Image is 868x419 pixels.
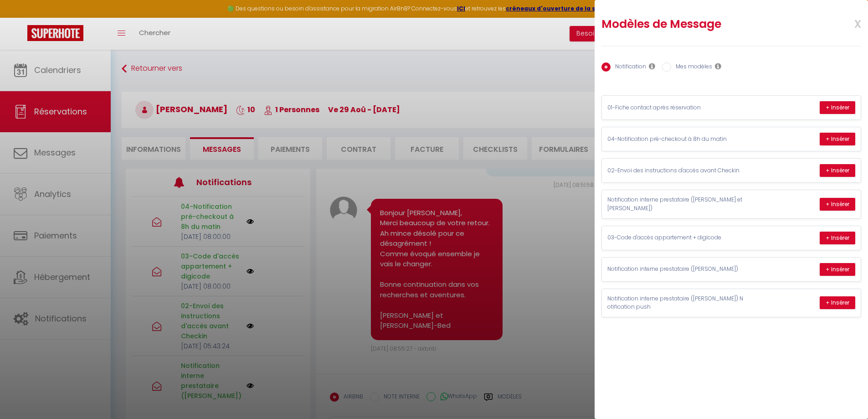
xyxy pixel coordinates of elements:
button: + Insérer [820,263,855,276]
button: + Insérer [820,164,855,177]
button: + Insérer [820,101,855,114]
button: + Insérer [820,232,855,244]
button: + Insérer [820,296,855,309]
h2: Modèles de Message [601,17,814,31]
i: Les notifications sont visibles par toi et ton équipe [649,62,655,70]
p: 04-Notification pré-checkout à 8h du matin [607,135,744,144]
label: Mes modèles [671,62,712,72]
button: + Insérer [820,198,855,211]
button: + Insérer [820,133,855,145]
p: 01-Fiche contact après réservation [607,103,744,112]
p: Notification interne prestataire ([PERSON_NAME] et [PERSON_NAME]) [607,196,744,213]
p: Notification interne prestataire ([PERSON_NAME]) Notification push [607,295,744,312]
p: Notification interne prestataire ([PERSON_NAME]) [607,265,744,274]
span: x [832,12,861,34]
label: Notification [611,62,646,72]
p: 03-Code d'accès appartement + digicode [607,233,744,242]
p: 02-Envoi des instructions d'accès avant Checkin [607,166,744,175]
button: Ouvrir le widget de chat LiveChat [7,4,35,31]
i: Les modèles généraux sont visibles par vous et votre équipe [715,62,721,70]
